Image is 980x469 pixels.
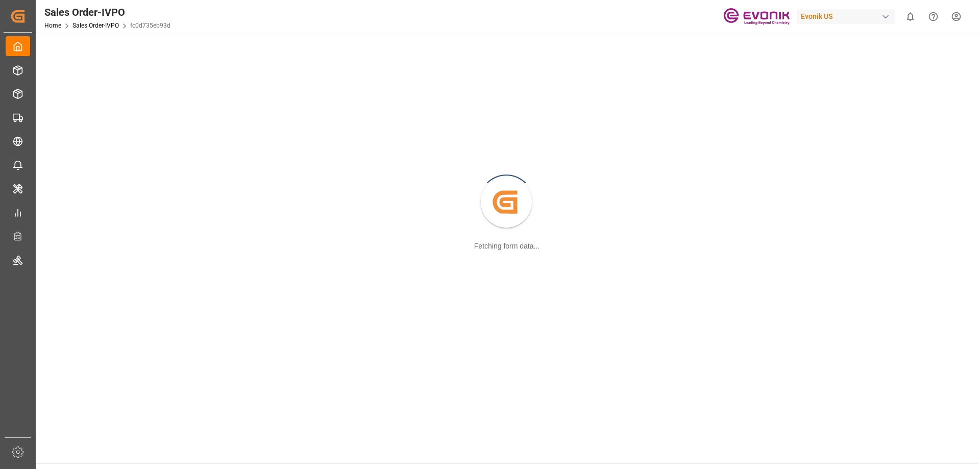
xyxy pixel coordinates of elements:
[474,241,540,252] div: Fetching form data...
[72,22,119,29] a: Sales Order-IVPO
[899,5,922,28] button: show 0 new notifications
[44,22,61,29] a: Home
[723,8,790,26] img: Evonik-brand-mark-Deep-Purple-RGB.jpeg_1700498283.jpeg
[797,7,899,26] button: Evonik US
[922,5,945,28] button: Help Center
[44,5,170,20] div: Sales Order-IVPO
[797,9,895,24] div: Evonik US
